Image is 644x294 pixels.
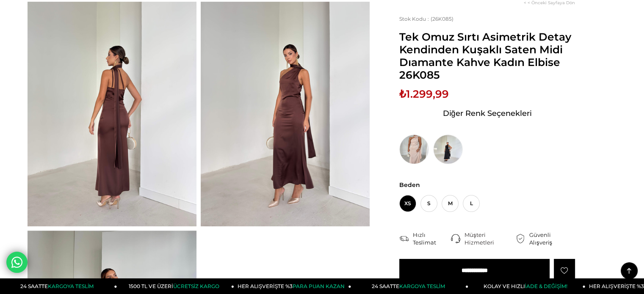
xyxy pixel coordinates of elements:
span: Diğer Renk Seçenekleri [442,107,531,120]
span: KARGOYA TESLİM [399,283,445,289]
a: Favorilere Ekle [554,259,575,282]
img: Tek Omuz Sırtı Asimetrik Detay Kendinden Kuşaklı Saten Midi Dıamante Siyah Kadın Elbise 26K085 [433,135,463,164]
span: S [420,195,437,212]
span: XS [399,195,416,212]
img: Dıamante Elbise 26K085 [28,2,196,227]
a: 1500 TL VE ÜZERİÜCRETSİZ KARGO [117,278,235,294]
div: Güvenli Alışveriş [529,231,575,246]
span: M [442,195,459,212]
span: Stok Kodu [399,16,431,22]
div: Hızlı Teslimat [413,231,451,246]
div: Müşteri Hizmetleri [464,231,516,246]
span: PARA PUAN KAZAN [293,283,345,289]
span: ÜCRETSİZ KARGO [173,283,219,289]
img: shipping.png [399,234,409,243]
span: KARGOYA TESLİM [48,283,94,289]
span: ₺1.299,99 [399,88,449,100]
img: Tek Omuz Sırtı Asimetrik Detay Kendinden Kuşaklı Saten Midi Dıamante Taş Kadın Elbise 26K085 [399,135,429,164]
img: Dıamante Elbise 26K085 [201,2,370,227]
span: İADE & DEĞİŞİM! [525,283,567,289]
a: 24 SAATTEKARGOYA TESLİM [351,278,469,294]
span: Beden [399,181,575,189]
span: L [463,195,480,212]
img: call-center.png [451,234,460,243]
img: security.png [516,234,525,243]
span: (26K085) [399,16,453,22]
span: Tek Omuz Sırtı Asimetrik Detay Kendinden Kuşaklı Saten Midi Dıamante Kahve Kadın Elbise 26K085 [399,30,575,81]
a: KOLAY VE HIZLIİADE & DEĞİŞİM! [468,278,586,294]
a: HER ALIŞVERİŞTE %3PARA PUAN KAZAN [234,278,351,294]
